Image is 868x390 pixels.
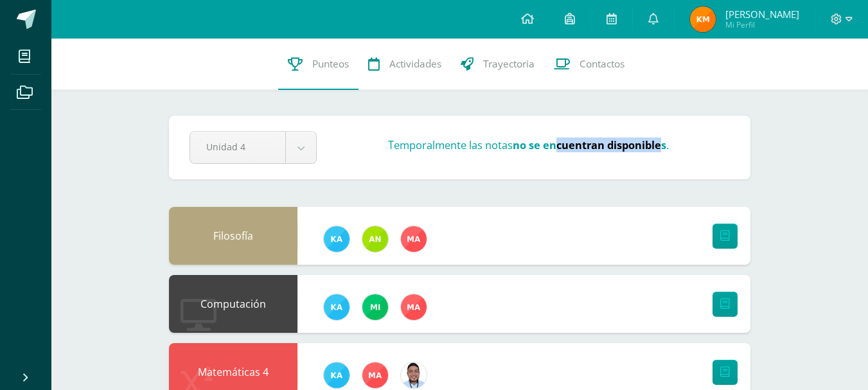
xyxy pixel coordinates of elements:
span: Mi Perfil [725,19,799,30]
h3: Temporalmente las notas . [388,137,669,152]
img: 2fed5c3f2027da04ec866e2a5436f393.png [401,294,427,320]
img: 2fed5c3f2027da04ec866e2a5436f393.png [362,362,388,388]
img: 51c9151a63d77c0d465fd617935f6a90.png [362,226,388,252]
a: Actividades [359,39,451,90]
a: Unidad 4 [190,132,316,163]
img: c0bc5b3ae419b3647d5e54388e607386.png [362,294,388,320]
span: Unidad 4 [206,132,269,162]
img: 2fed5c3f2027da04ec866e2a5436f393.png [401,226,427,252]
img: 11a70570b33d653b35fbbd11dfde3caa.png [324,294,350,320]
span: Punteos [312,57,349,71]
img: 357e785a6d7cc70d237915b2667a6b59.png [401,362,427,388]
span: Contactos [580,57,624,71]
img: 11a70570b33d653b35fbbd11dfde3caa.png [324,226,350,252]
a: Contactos [544,39,634,90]
div: Filosofía [169,207,297,265]
span: Trayectoria [483,57,535,71]
a: Trayectoria [451,39,544,90]
span: Actividades [389,57,441,71]
a: Punteos [278,39,359,90]
div: Computación [169,275,297,333]
strong: no se encuentran disponibles [513,137,666,152]
span: [PERSON_NAME] [725,8,799,21]
img: 11a70570b33d653b35fbbd11dfde3caa.png [324,362,350,388]
img: 2b8b78f93d8e42e5e73546d597f828fb.png [690,6,716,32]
